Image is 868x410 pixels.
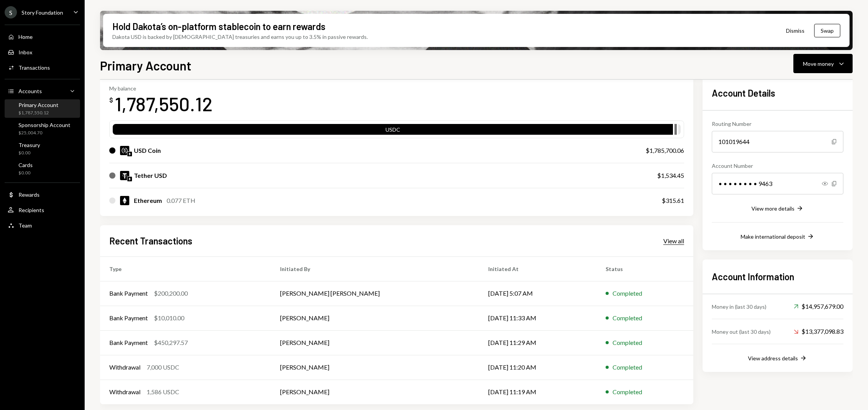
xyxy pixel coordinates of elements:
div: Transactions [18,64,50,71]
div: USD Coin [134,146,161,155]
td: [PERSON_NAME] [PERSON_NAME] [271,281,479,306]
div: 7,000 USDC [147,363,179,372]
div: Bank Payment [109,289,148,298]
div: S [5,6,17,18]
div: Rewards [18,191,40,198]
div: Completed [613,313,642,323]
div: Bank Payment [109,338,148,347]
div: Home [18,33,33,40]
button: View more details [751,204,804,213]
img: ETH [120,196,129,205]
a: Team [5,218,80,232]
div: $14,957,679.00 [794,302,843,311]
div: $315.61 [662,196,684,205]
div: $200,200.00 [154,289,188,298]
a: Rewards [5,187,80,201]
td: [PERSON_NAME] [271,330,479,355]
div: $ [109,96,113,104]
div: $1,534.45 [657,171,684,180]
div: Team [18,222,32,229]
th: Status [596,256,693,281]
div: $0.00 [18,150,40,156]
a: Inbox [5,45,80,59]
div: Sponsorship Account [18,122,70,128]
div: Dakota USD is backed by [DEMOGRAPHIC_DATA] treasuries and earns you up to 3.5% in passive rewards. [112,33,368,41]
div: Withdrawal [109,363,140,372]
div: USDC [113,126,673,136]
div: Accounts [18,88,42,94]
th: Type [100,256,271,281]
div: Bank Payment [109,313,148,323]
h1: Primary Account [100,58,191,73]
div: Recipients [18,207,44,213]
div: $25,004.70 [18,130,70,136]
h2: Recent Transactions [109,234,192,247]
button: Make international deposit [741,233,815,241]
div: 1,787,550.12 [115,92,213,116]
td: [PERSON_NAME] [271,306,479,330]
div: Completed [613,363,642,372]
div: Money out (last 30 days) [712,328,771,336]
div: 101019644 [712,131,843,152]
div: My balance [109,85,213,92]
img: ethereum-mainnet [127,152,132,156]
th: Initiated By [271,256,479,281]
h2: Account Details [712,87,843,99]
div: $450,297.57 [154,338,188,347]
div: Story Foundation [22,9,63,16]
div: Tether USD [134,171,167,180]
div: $10,010.00 [154,313,184,323]
div: Hold Dakota’s on-platform stablecoin to earn rewards [112,20,325,33]
div: Inbox [18,49,32,55]
td: [PERSON_NAME] [271,355,479,380]
a: Sponsorship Account$25,004.70 [5,119,80,138]
div: View more details [751,205,795,212]
div: Routing Number [712,120,843,128]
div: Completed [613,387,642,397]
div: $1,785,700.06 [646,146,684,155]
a: Accounts [5,84,80,98]
a: Transactions [5,60,80,74]
div: Make international deposit [741,233,805,240]
a: View all [663,236,684,245]
div: Treasury [18,142,40,148]
a: Home [5,30,80,44]
div: View all [663,237,684,245]
img: USDC [120,146,129,155]
button: Move money [793,54,853,73]
div: $1,787,550.12 [18,110,58,116]
a: Recipients [5,203,80,217]
div: 1,586 USDC [147,387,179,397]
td: [DATE] 11:19 AM [479,380,596,404]
div: Withdrawal [109,387,140,397]
div: Move money [803,60,834,68]
img: ethereum-mainnet [127,177,132,181]
div: Money in (last 30 days) [712,303,766,311]
div: $0.00 [18,170,33,176]
div: Ethereum [134,196,162,205]
td: [DATE] 5:07 AM [479,281,596,306]
h2: Account Information [712,270,843,283]
button: Dismiss [776,22,814,40]
div: View address details [748,355,798,361]
div: Cards [18,162,33,168]
td: [DATE] 11:20 AM [479,355,596,380]
div: Account Number [712,162,843,170]
a: Primary Account$1,787,550.12 [5,99,80,118]
div: Primary Account [18,102,58,108]
td: [DATE] 11:29 AM [479,330,596,355]
div: $13,377,098.83 [794,327,843,336]
button: Swap [814,24,840,37]
th: Initiated At [479,256,596,281]
td: [PERSON_NAME] [271,380,479,404]
a: Treasury$0.00 [5,139,80,158]
div: • • • • • • • • 9463 [712,173,843,194]
a: Cards$0.00 [5,159,80,178]
button: View address details [748,354,807,363]
div: Completed [613,289,642,298]
td: [DATE] 11:33 AM [479,306,596,330]
div: Completed [613,338,642,347]
img: USDT [120,171,129,180]
div: 0.077 ETH [167,196,195,205]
